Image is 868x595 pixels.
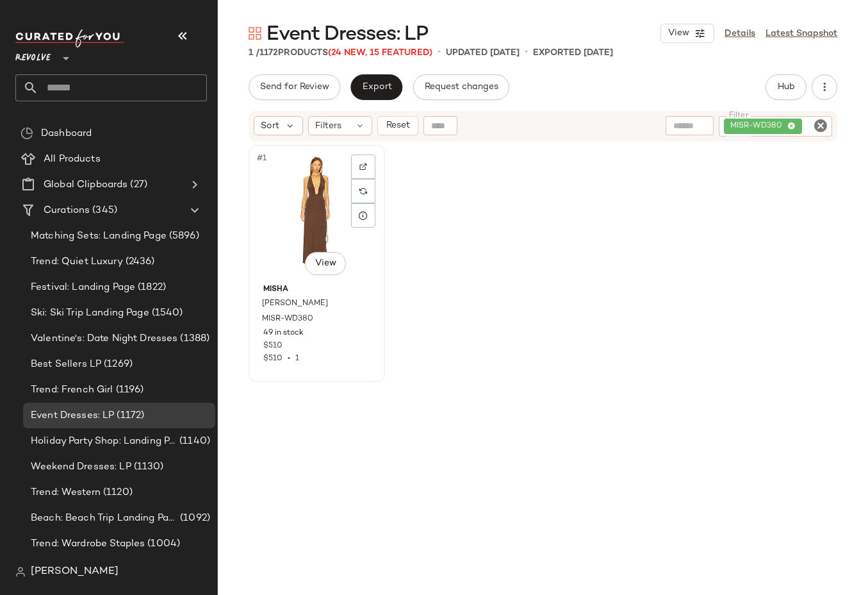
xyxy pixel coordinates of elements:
span: • [283,355,295,363]
div: Products [249,46,432,60]
span: Trend: French Girl [31,383,113,398]
span: Matching Sets: Landing Page [31,229,167,244]
span: (1388) [177,331,209,346]
span: Sort [261,119,279,133]
span: Global Clipboards [44,178,127,192]
span: Dashboard [41,126,92,141]
span: (1004) [145,537,180,551]
span: • [438,45,441,60]
span: Revolve [15,44,51,67]
span: (1120) [101,485,133,500]
span: (24 New, 15 Featured) [328,48,432,58]
span: (1092) [177,511,210,526]
span: Holiday Party Shop: Landing Page [31,434,177,449]
button: Reset [377,116,418,135]
span: Beach: Beach Trip Landing Page [31,511,177,526]
a: Details [725,27,755,40]
span: View [667,28,689,38]
span: Request changes [424,82,498,92]
span: Curations [44,203,90,218]
span: (27) [127,178,147,192]
button: Request changes [413,74,509,100]
button: Send for Review [249,74,340,100]
span: MISHA [263,284,370,296]
span: Ski: Ski Trip Landing Page [31,306,149,321]
span: [PERSON_NAME] [31,564,119,580]
span: (1140) [177,434,210,449]
img: svg%3e [15,567,26,577]
span: #1 [256,152,269,165]
span: 1 [295,355,299,363]
span: Export [361,82,391,92]
span: All Products [44,152,101,167]
span: Weekend Dresses: LP [31,460,131,474]
span: (5896) [167,229,199,244]
span: View [314,258,336,269]
img: svg%3e [249,27,261,40]
span: Trend: Quiet Luxury [31,255,123,269]
span: $510 [263,355,283,363]
a: Latest Snapshot [766,27,837,40]
span: 49 in stock [263,328,304,339]
span: (1196) [113,383,144,398]
span: Hub [777,82,795,92]
span: Send for Review [259,82,329,92]
span: $510 [263,340,283,352]
button: View [305,252,346,275]
p: Exported [DATE] [533,46,613,60]
span: (1540) [149,306,183,321]
span: (1130) [131,460,164,474]
span: [PERSON_NAME] [262,298,328,310]
span: • [525,45,528,60]
button: View [660,24,714,43]
span: Valentine's: Date Night Dresses [31,331,177,346]
p: updated [DATE] [446,46,520,60]
button: Export [350,74,402,100]
img: MISR-WD380_V1.jpg [253,149,381,279]
span: 1172 [259,48,278,58]
span: (1822) [135,280,166,295]
span: Best Sellers LP [31,357,101,372]
img: svg%3e [359,163,367,171]
span: Trend: Wardrobe Staples [31,537,145,551]
span: Reset [385,121,409,131]
img: svg%3e [20,127,33,140]
img: svg%3e [359,187,367,195]
span: MISR-WD380 [730,121,787,132]
span: 1 / [249,48,259,58]
span: Filters [315,119,341,133]
img: cfy_white_logo.C9jOOHJF.svg [15,29,124,47]
button: Hub [766,74,807,100]
span: Event Dresses: LP [31,408,114,423]
span: (1269) [101,357,133,372]
span: Trend: Western [31,485,101,500]
span: (345) [90,203,117,218]
span: Festival: Landing Page [31,280,135,295]
span: (2436) [123,255,155,269]
span: MISR-WD380 [262,314,313,325]
span: Event Dresses: LP [266,22,428,47]
i: Clear Filter [813,118,828,133]
span: (1172) [114,408,144,423]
